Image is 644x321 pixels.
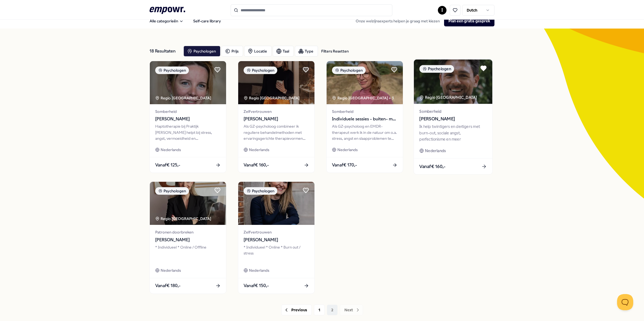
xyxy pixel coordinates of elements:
[332,162,357,169] span: Vanaf € 170,-
[332,95,394,101] div: Regio [GEOGRAPHIC_DATA] + 3
[161,147,181,153] span: Nederlands
[244,282,269,289] span: Vanaf € 150,-
[244,187,277,195] div: Psychologen
[155,116,221,123] span: [PERSON_NAME]
[155,282,181,289] span: Vanaf € 180,-
[314,305,325,315] button: 1
[244,244,309,262] div: * Individueel * Online * Burn out / stress
[273,46,294,57] button: Taal
[189,16,225,26] a: Self-care library
[244,67,277,74] div: Psychologen
[332,123,397,141] div: Als GZ-psycholoog en EMDR-therapeut werk ik in de natuur om o.a. stress, angst en slaapproblemen ...
[145,16,188,26] button: Alle categorieën
[155,123,221,141] div: Haptotherapie bij Praktijk [PERSON_NAME] helpt bij stress, angst, vermoeidheid en onverklaarbare ...
[419,65,454,73] div: Psychologen
[150,46,179,57] div: 18 Resultaten
[419,108,487,114] span: Somberheid
[155,67,189,74] div: Psychologen
[327,61,403,104] img: package image
[150,61,226,104] img: package image
[244,109,309,114] span: Zelfvertrouwen
[321,48,349,54] div: Filters Resetten
[183,46,220,57] button: Psychologen
[419,163,445,170] span: Vanaf € 160,-
[419,116,487,123] span: [PERSON_NAME]
[414,60,492,104] img: package image
[150,182,226,294] a: package imagePsychologenRegio [GEOGRAPHIC_DATA] Patronen doorbreken[PERSON_NAME]* Individueel * O...
[238,61,315,173] a: package imagePsychologenRegio [GEOGRAPHIC_DATA] Zelfvertrouwen[PERSON_NAME]Als GZ-psycholoog comb...
[238,182,314,225] img: package image
[244,236,309,243] span: [PERSON_NAME]
[244,116,309,123] span: [PERSON_NAME]
[337,147,358,153] span: Nederlands
[244,229,309,235] span: Zelfvertrouwen
[295,46,318,57] button: Type
[438,6,446,15] button: I
[326,61,403,173] a: package imagePsychologenRegio [GEOGRAPHIC_DATA] + 3SomberheidIndividuele sessies - buiten- met [P...
[332,116,397,123] span: Individuele sessies - buiten- met [PERSON_NAME]
[150,61,226,173] a: package imagePsychologenRegio [GEOGRAPHIC_DATA] Somberheid[PERSON_NAME]Haptotherapie bij Praktijk...
[281,305,312,315] button: Previous
[419,124,487,142] div: Ik help twintigers en dertigers met burn-out, sociale angst, perfectionisme en meer
[414,59,493,175] a: package imagePsychologenRegio [GEOGRAPHIC_DATA] Somberheid[PERSON_NAME]Ik help twintigers en dert...
[244,123,309,141] div: Als GZ-psycholoog combineer ik reguliere behandelmethoden met ervaringsgerichte therapievormen (b...
[244,162,269,169] span: Vanaf € 160,-
[145,16,225,26] nav: Main
[150,182,226,225] img: package image
[155,216,212,222] div: Regio [GEOGRAPHIC_DATA]
[155,95,212,101] div: Regio [GEOGRAPHIC_DATA]
[155,109,221,114] span: Somberheid
[155,236,221,243] span: [PERSON_NAME]
[244,46,272,57] button: Locatie
[249,267,269,273] span: Nederlands
[332,67,366,74] div: Psychologen
[244,95,300,101] div: Regio [GEOGRAPHIC_DATA]
[238,61,314,104] img: package image
[617,294,633,310] iframe: Help Scout Beacon - Open
[155,244,221,262] div: * Individueel * Online / Offline
[155,187,189,195] div: Psychologen
[155,229,221,235] span: Patronen doorbreken
[155,162,180,169] span: Vanaf € 125,-
[351,16,494,26] div: Onze welzijnsexperts helpen je graag met kiezen
[444,16,494,26] button: Plan een gratis gesprek
[231,4,392,16] input: Search for products, categories or subcategories
[238,182,315,294] a: package imagePsychologenZelfvertrouwen[PERSON_NAME]* Individueel * Online * Burn out / stressNede...
[221,46,243,57] button: Prijs
[425,148,446,154] span: Nederlands
[419,94,478,100] div: Regio [GEOGRAPHIC_DATA]
[332,109,397,114] span: Somberheid
[161,267,181,273] span: Nederlands
[249,147,269,153] span: Nederlands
